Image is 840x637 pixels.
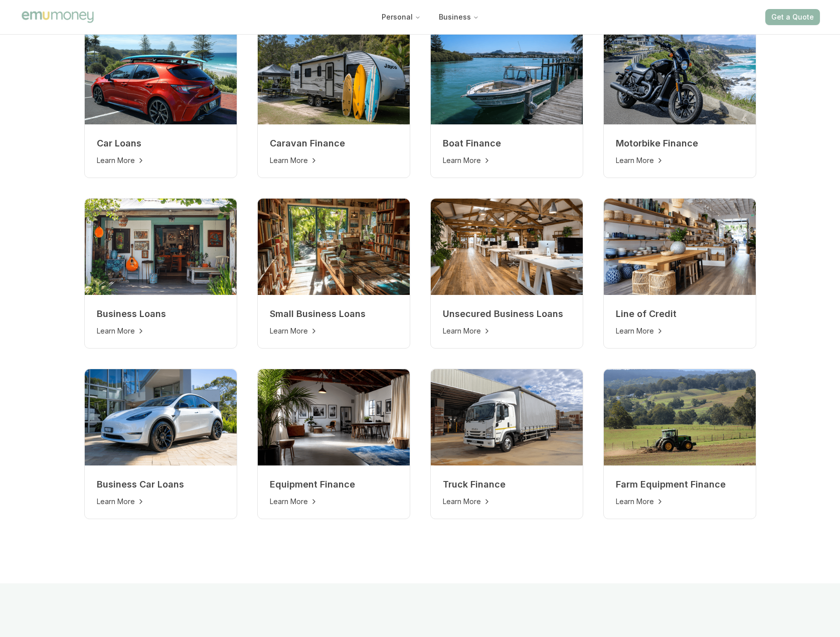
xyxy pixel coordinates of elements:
h4: Farm Equipment Finance [616,477,744,492]
div: Learn More [270,497,398,507]
div: Learn More [616,497,744,507]
button: Get a Quote [765,9,820,25]
h4: Motorbike Finance [616,136,744,150]
img: Apply for a boat finance [431,28,583,124]
h4: Unsecured Business Loans [443,307,571,321]
h4: Caravan Finance [270,136,398,150]
h4: Equipment Finance [270,477,398,492]
button: Business [431,8,487,26]
div: Learn More [443,497,571,507]
button: Personal [374,8,429,26]
h4: Boat Finance [443,136,571,150]
img: Apply for an unsecured business loan [431,199,583,295]
div: Learn More [616,326,744,336]
img: Apply for a car loan [85,28,237,124]
h4: Line of Credit [616,307,744,321]
div: Learn More [443,155,571,166]
img: Apply for a equipment finance [258,369,410,465]
img: Emu Money [20,10,95,24]
div: Learn More [97,326,225,336]
div: Learn More [616,155,744,166]
div: Learn More [270,155,398,166]
img: Apply for a farm equipment finance [604,369,756,465]
img: Apply for a business car loan [85,369,237,465]
div: Learn More [97,497,225,507]
img: Apply for a truck finance [431,369,583,465]
h4: Business Car Loans [97,477,225,492]
h4: Small Business Loans [270,307,398,321]
div: Learn More [270,326,398,336]
h4: Business Loans [97,307,225,321]
img: Apply for a caravan finance [258,28,410,124]
img: Apply for a business loan [85,199,237,295]
img: Apply for a motorbike finance [604,28,756,124]
div: Learn More [443,326,571,336]
img: Apply for a line of credit [604,199,756,295]
img: Apply for a small business loan [258,199,410,295]
div: Learn More [97,155,225,166]
h4: Truck Finance [443,477,571,492]
h4: Car Loans [97,136,225,150]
